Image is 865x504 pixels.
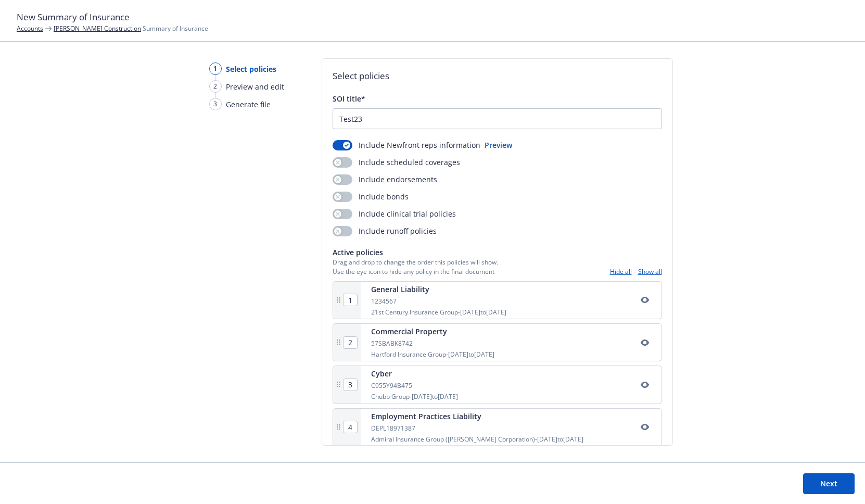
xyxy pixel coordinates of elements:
button: Show all [638,267,662,276]
div: Employment Practices LiabilityDEPL18971387Admiral Insurance Group ([PERSON_NAME] Corporation)-[DA... [333,408,662,446]
h1: New Summary of Insurance [17,10,848,24]
span: Preview and edit [226,81,284,92]
span: SOI title* [333,94,365,104]
div: Include clinical trial policies [333,208,456,219]
h2: Select policies [333,69,662,83]
div: Include bonds [333,191,409,202]
div: DEPL18971387 [371,424,583,433]
div: Employment Practices Liability [371,411,583,422]
div: 57SBABK8742 [371,339,494,348]
div: 21st Century Insurance Group - [DATE] to [DATE] [371,308,506,317]
div: Commercial Property [371,326,494,337]
button: Preview [485,140,512,150]
div: - [610,267,662,276]
div: C955Y94B475 [371,381,458,390]
div: Chubb Group - [DATE] to [DATE] [371,392,458,401]
span: Drag and drop to change the order this policies will show. Use the eye icon to hide any policy in... [333,258,498,275]
div: Include runoff policies [333,225,437,236]
div: Cyber [371,368,458,379]
div: General Liability123456721st Century Insurance Group-[DATE]to[DATE] [333,281,662,319]
div: Commercial Property57SBABK8742Hartford Insurance Group-[DATE]to[DATE] [333,323,662,361]
div: General Liability [371,284,506,295]
span: Active policies [333,247,498,258]
button: Hide all [610,267,632,276]
div: Hartford Insurance Group - [DATE] to [DATE] [371,350,494,359]
div: Include scheduled coverages [333,157,460,168]
div: Include endorsements [333,174,437,185]
div: Include Newfront reps information [333,140,480,150]
div: 2 [209,80,222,93]
div: 1234567 [371,297,506,306]
div: 3 [209,98,222,110]
div: Admiral Insurance Group ([PERSON_NAME] Corporation) - [DATE] to [DATE] [371,435,583,444]
span: Generate file [226,99,271,110]
span: Summary of Insurance [54,24,208,33]
span: Select policies [226,64,276,74]
div: CyberC955Y94B475Chubb Group-[DATE]to[DATE] [333,366,662,404]
input: Enter a title [333,109,662,129]
div: 1 [209,62,222,75]
button: Next [803,473,855,494]
a: Accounts [17,24,43,33]
a: [PERSON_NAME] Construction [54,24,141,33]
